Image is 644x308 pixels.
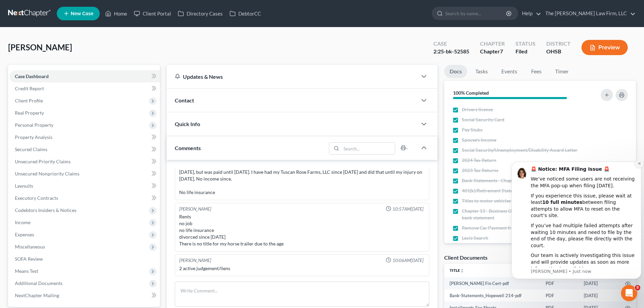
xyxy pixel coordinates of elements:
span: Drivers license [462,106,493,113]
span: Property Analysis [15,134,52,140]
a: Unsecured Priority Claims [9,156,160,168]
td: PDF [540,289,578,302]
td: PDF [540,277,578,289]
td: [PERSON_NAME] Fin Cert-pdf [444,277,540,289]
span: Case Dashboard [15,73,49,79]
span: 5 [635,285,640,290]
iframe: Intercom notifications message [509,161,644,283]
a: The [PERSON_NAME] Law Firm, LLC [542,7,636,20]
div: Status [516,40,535,48]
div: Chapter [480,40,505,48]
span: Expenses [15,232,34,237]
iframe: Intercom live chat [621,285,637,301]
div: OHSB [546,48,571,55]
a: Docs [444,65,467,78]
span: 7 [500,48,503,54]
button: Preview [581,40,628,55]
a: Property Analysis [9,131,160,143]
span: Spouse's Income [462,137,496,143]
input: Search... [341,143,395,154]
span: Credit Report [15,86,44,91]
span: Executory Contracts [15,195,58,201]
span: Codebtors Insiders & Notices [15,207,76,213]
a: Directory Cases [174,7,226,20]
span: Unsecured Priority Claims [15,159,71,164]
a: Client Portal [130,7,174,20]
span: 10:06AM[DATE] [392,257,424,264]
span: 2024 Tax Return [462,157,496,164]
span: Miscellaneous [15,244,45,250]
span: Remove Car Payment from Expenses in Chapter 13 [462,224,568,231]
input: Search by name... [445,7,507,20]
span: New Case [71,11,93,16]
a: Secured Claims [9,143,160,156]
span: Lawsuits [15,183,33,189]
a: Timer [550,65,574,78]
span: Social Security/Unemployment/Disability Award Letter [462,147,577,153]
div: I do not have any as I have been unemployed since [DATE]. Prior to that, I worked at [GEOGRAPHIC_... [179,162,425,196]
a: Credit Report [9,82,160,95]
a: Executory Contracts [9,192,160,204]
div: Client Documents [444,254,487,261]
div: Case [433,40,469,48]
a: DebtorCC [226,7,264,20]
a: Unsecured Nonpriority Claims [9,168,160,180]
span: Client Profile [15,98,43,103]
div: Updates & News [175,73,409,80]
span: Personal Property [15,122,53,128]
td: [DATE] [578,289,620,302]
a: Home [102,7,130,20]
span: Quick Info [175,121,200,127]
span: SOFA Review [15,256,43,262]
td: [DATE] [578,277,620,289]
a: Fees [525,65,547,78]
span: Contact [175,97,194,103]
strong: 100% Completed [453,90,489,96]
span: Lexis Search [462,235,488,241]
td: Bank-Statements_Hopewell 214-pdf [444,289,540,302]
span: [PERSON_NAME] [8,42,72,52]
span: Means Test [15,268,38,274]
div: Rents no job no life insurance divorced since [DATE] There is no title for my horse trailer due t... [179,213,425,247]
a: Help [519,7,541,20]
span: 2023 Tax Returns [462,167,498,174]
div: [PERSON_NAME] [179,257,211,264]
div: 2:25-bk-52585 [433,48,469,55]
a: Titleunfold_more [450,268,464,273]
span: Pay Stubs [462,126,482,133]
span: Comments [175,145,201,151]
span: 10:57AM[DATE] [392,206,424,212]
span: Real Property [15,110,44,116]
div: District [546,40,571,48]
span: Chapter 13 - Business Owners - Need 6 months of all bank statement [462,208,582,221]
div: [PERSON_NAME] [179,206,211,212]
i: unfold_more [460,269,464,273]
span: 401(k)/Retirement Statement [462,187,523,194]
a: Tasks [470,65,493,78]
a: Lawsuits [9,180,160,192]
div: Filed [516,48,535,55]
a: NextChapter Mailing [9,289,160,302]
span: Titles to motor vehicles - Chapter 7 [462,197,535,204]
span: Social Security Card [462,116,504,123]
div: Chapter [480,48,505,55]
a: SOFA Review [9,253,160,265]
span: Unsecured Nonpriority Claims [15,171,79,176]
span: Bank Statements - Chapter 7 [462,177,522,184]
div: 2 active judgement/liens [179,265,425,272]
span: Income [15,219,30,225]
span: NextChapter Mailing [15,292,59,298]
a: Case Dashboard [9,70,160,82]
span: Additional Documents [15,280,63,286]
span: Secured Claims [15,146,47,152]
